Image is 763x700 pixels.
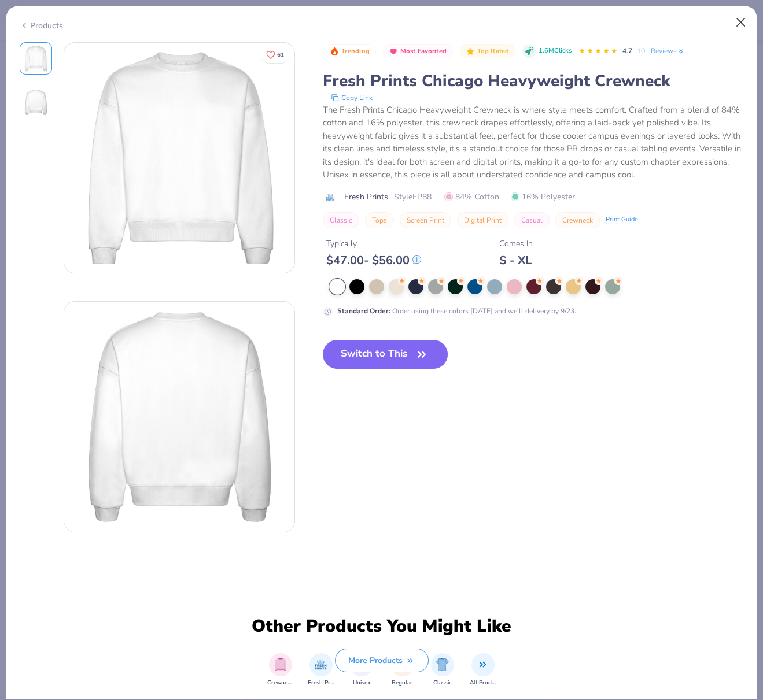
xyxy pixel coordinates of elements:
div: S - XL [499,253,533,268]
button: copy to clipboard [327,92,376,103]
span: 16% Polyester [511,191,575,203]
button: Badge Button [324,44,376,59]
a: 10+ Reviews [637,46,685,56]
button: Badge Button [383,44,453,59]
img: All Products Image [476,658,489,671]
div: filter for Crewnecks [267,653,294,687]
div: Other Products You Might Like [245,616,519,637]
div: The Fresh Prints Chicago Heavyweight Crewneck is where style meets comfort. Crafted from a blend ... [323,103,744,182]
button: Switch to This [323,340,448,369]
img: Fresh Prints Image [314,658,327,671]
img: Trending sort [330,47,339,56]
div: filter for Classic [431,653,454,687]
strong: Standard Order : [337,306,390,316]
div: filter for All Products [470,653,496,687]
button: More Products [335,649,429,672]
button: Badge Button [460,44,515,59]
div: Print Guide [606,215,638,225]
img: Front [22,45,50,72]
div: Fresh Prints Chicago Heavyweight Crewneck [323,70,744,92]
img: Top Rated sort [466,47,475,56]
button: Classic [323,212,359,228]
div: Products [20,20,63,32]
img: Front [64,43,294,273]
span: Top Rated [477,48,510,54]
span: Style FP88 [394,191,432,203]
span: 61 [277,52,284,58]
img: Back [64,302,294,532]
button: Casual [514,212,550,228]
button: Crewneck [555,212,600,228]
img: brand logo [323,192,338,202]
img: Classic Image [436,658,449,671]
span: 1.6M Clicks [539,46,572,56]
div: $ 47.00 - $ 56.00 [326,253,421,268]
div: filter for Fresh Prints [308,653,334,687]
button: Like [261,46,289,63]
span: Fresh Prints [344,191,388,203]
button: filter button [308,653,334,687]
button: Screen Print [400,212,451,228]
button: filter button [267,653,294,687]
span: Most Favorited [400,48,447,54]
div: Order using these colors [DATE] and we’ll delivery by 9/23. [337,306,576,316]
button: filter button [470,653,496,687]
button: Tops [365,212,394,228]
div: Comes In [499,238,533,250]
div: Typically [326,238,421,250]
div: 4.7 Stars [578,42,618,61]
img: Back [22,88,50,116]
img: Most Favorited sort [389,47,398,56]
button: Close [730,12,752,34]
button: filter button [431,653,454,687]
button: Digital Print [457,212,508,228]
span: 4.7 [622,46,632,55]
span: Trending [341,48,370,54]
img: Crewnecks Image [274,658,287,671]
span: 84% Cotton [444,191,499,203]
